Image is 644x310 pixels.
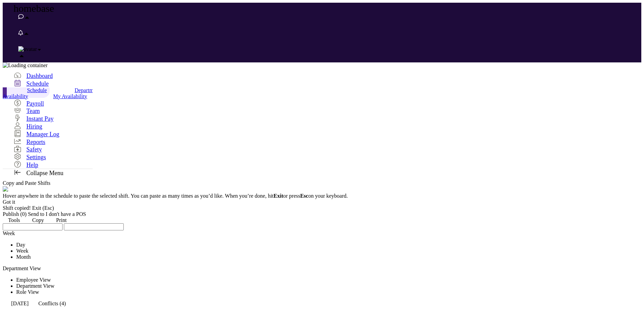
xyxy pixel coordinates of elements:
a: Exit (Esc) [32,205,54,211]
img: Loading container [3,62,48,68]
span: Team [26,108,40,114]
span: Dashboard [26,73,53,79]
a: Send to I don't have a POS [28,211,86,217]
li: Day [16,242,641,248]
span: Manager Log [26,131,59,138]
a: Team Availability [3,83,153,104]
a: Reports [3,135,45,150]
a: Payroll [3,96,44,111]
li: Week [16,248,641,254]
span: Settings [26,154,46,161]
span: Collapse Menu [26,170,64,176]
span: Schedule [27,87,47,93]
li: Month [16,254,641,260]
span: (4) [59,301,66,306]
b: Esc [300,193,308,199]
img: avatar [18,46,37,52]
span: Copy [32,217,44,223]
li: Department View [16,283,641,289]
span: Conflicts [39,301,58,306]
span: Safety [26,146,42,153]
span: Payroll [26,100,44,107]
div: Copy and Paste Shifts [3,180,641,186]
a: Instant Pay [3,111,54,126]
a: Publish (0) [3,211,27,217]
a: Hiring [3,119,42,134]
span: Shift copied! [3,205,31,211]
span: Tools [8,217,20,223]
span: homebase [14,3,54,14]
span: Departments/Roles [75,87,116,93]
a: Safety [3,142,42,157]
a: Team [3,104,40,119]
a: My Availability [28,89,87,104]
span: Hiring [26,123,42,130]
span: Schedule [26,80,49,87]
a: Dashboard [3,68,53,84]
li: Employee View [16,277,641,283]
a: Manager Log [3,127,59,142]
span: Instant Pay [26,115,54,122]
span: My Availability [53,93,87,99]
div: Week [3,230,641,236]
a: Got it [3,199,15,205]
a: Schedule [3,76,49,91]
span: Help [26,162,38,168]
a: Help [3,158,38,173]
span: Reports [26,139,45,145]
li: Role View [16,289,641,295]
a: Settings [3,150,46,165]
span: Team Availability [3,87,153,99]
span: Print [56,217,67,223]
b: Exit [273,193,283,199]
div: Department View [3,265,641,272]
span: [DATE] [11,301,29,306]
img: copy_mode_explainer.gif [3,186,8,192]
div: Hover anywhere in the schedule to paste the selected shift. You can paste as many times as you’d ... [3,193,641,199]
